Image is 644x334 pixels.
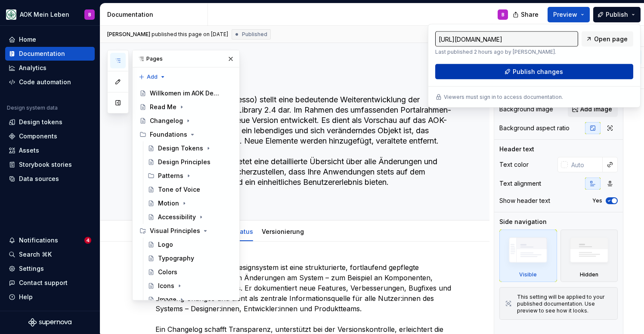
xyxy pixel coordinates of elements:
div: Visible [519,271,537,278]
div: Components [19,132,57,141]
button: Add image [568,101,618,117]
a: Home [5,33,95,46]
div: Text alignment [499,179,541,188]
span: Open page [594,35,628,43]
div: Changelog [150,116,183,125]
a: Willkomen im AOK Designsystem! [136,86,236,100]
textarea: Changelog [154,70,453,91]
div: Design Principles [158,158,211,166]
a: Design Principles [144,155,236,169]
button: Notifications4 [5,233,95,247]
label: Yes [592,197,602,204]
input: Auto [568,157,603,172]
div: Foundations [150,130,187,139]
a: Logo [144,238,236,251]
div: Patterns [144,169,236,183]
button: Publish changes [435,64,633,80]
a: Read Me [136,100,236,114]
div: Image [158,295,176,304]
button: Share [508,7,544,22]
a: Design Tokens [144,141,236,155]
span: Add image [580,105,612,113]
div: B [88,11,91,18]
button: Publish [593,7,641,22]
button: Contact support [5,276,95,290]
a: Settings [5,262,95,276]
div: Search ⌘K [19,250,52,259]
div: Visible [499,230,557,282]
div: Pages [133,50,239,67]
button: Search ⌘K [5,248,95,261]
div: Read Me [150,103,176,111]
div: Visual Principles [136,224,236,238]
div: Home [19,35,36,44]
div: published this page on [DATE] [152,31,228,38]
div: AOK Mein Leben [20,10,69,19]
span: 4 [84,237,91,244]
div: Notifications [19,236,58,245]
button: Help [5,290,95,304]
span: Publish [606,10,628,19]
a: Code automation [5,75,95,89]
span: Publish changes [513,67,563,76]
div: Logo [158,240,173,249]
span: Published [242,31,267,38]
button: Add [136,71,168,83]
div: Documentation [107,10,204,19]
div: Motion [158,199,179,208]
a: Open page [582,31,633,47]
img: df5db9ef-aba0-4771-bf51-9763b7497661.png [6,9,16,20]
a: Image [144,293,236,306]
a: Documentation [5,47,95,61]
div: Documentation [19,49,65,58]
a: Data sources [5,172,95,186]
span: [PERSON_NAME] [107,31,150,38]
div: This setting will be applied to your published documentation. Use preview to see how it looks. [517,294,612,314]
div: Header text [499,145,534,153]
div: Visual Principles [150,227,200,235]
div: Versionierung [258,222,307,240]
p: Viewers must sign in to access documentation. [444,94,563,101]
span: Share [521,10,539,19]
button: Preview [548,7,590,22]
div: Side navigation [499,218,547,226]
div: Design system data [7,104,58,111]
span: Add [147,74,158,80]
button: AOK Mein LebenB [2,5,98,24]
a: Changelog [136,114,236,128]
div: Hidden [560,230,618,282]
div: Typography [158,254,194,263]
div: Design tokens [19,118,62,126]
div: Text color [499,160,529,169]
a: Components [5,129,95,143]
a: Accessibility [144,210,236,224]
a: Storybook stories [5,158,95,172]
div: Icons [158,282,174,290]
div: Show header text [499,196,550,205]
a: Analytics [5,61,95,75]
a: Motion [144,196,236,210]
div: Analytics [19,64,46,72]
div: B [502,11,505,18]
div: Accessibility [158,213,196,221]
a: Versionierung [262,228,304,235]
div: Patterns [158,172,183,180]
div: Assets [19,146,39,155]
div: Contact support [19,279,68,287]
div: Settings [19,264,44,273]
a: Colors [144,265,236,279]
div: Colors [158,268,177,276]
div: Background aspect ratio [499,124,570,132]
div: Foundations [136,128,236,141]
span: Preview [553,10,577,19]
div: Data sources [19,175,59,183]
a: Design tokens [5,115,95,129]
textarea: Die AOK UI Library (adesso) stellt eine bedeutende Weiterentwicklung der bisherigen Die AOK UI Li... [154,93,453,199]
a: Icons [144,279,236,293]
a: Typography [144,251,236,265]
svg: Supernova Logo [28,318,71,327]
div: Willkomen im AOK Designsystem! [150,89,221,98]
div: Storybook stories [19,160,72,169]
a: Tone of Voice [144,183,236,196]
